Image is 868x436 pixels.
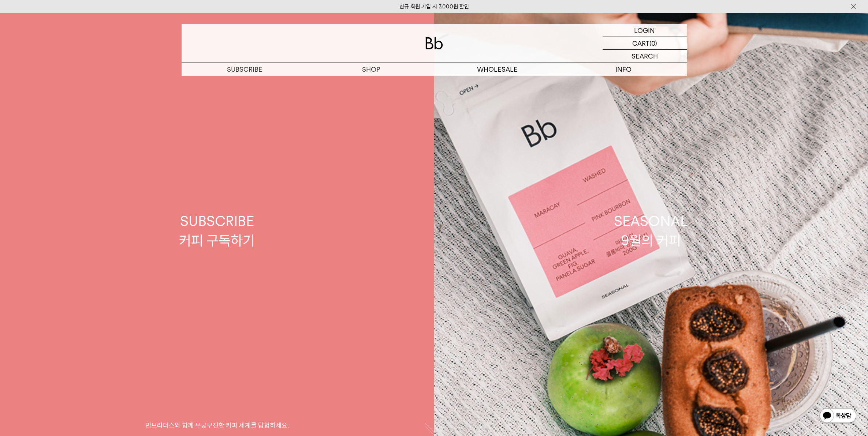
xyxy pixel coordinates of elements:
p: WHOLESALE [434,63,560,76]
img: 카카오톡 채널 1:1 채팅 버튼 [819,407,857,425]
p: CART [632,37,649,49]
a: CART (0) [603,37,687,50]
p: INFO [560,63,687,76]
div: SEASONAL 9월의 커피 [614,211,688,250]
a: SHOP [308,63,434,76]
a: 신규 회원 가입 시 3,000원 할인 [399,3,469,10]
p: SEARCH [632,50,658,63]
p: LOGIN [634,24,655,37]
div: SUBSCRIBE 커피 구독하기 [179,211,255,250]
img: 로고 [425,37,443,49]
p: (0) [649,37,657,49]
a: LOGIN [603,24,687,37]
a: SUBSCRIBE [182,63,308,76]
